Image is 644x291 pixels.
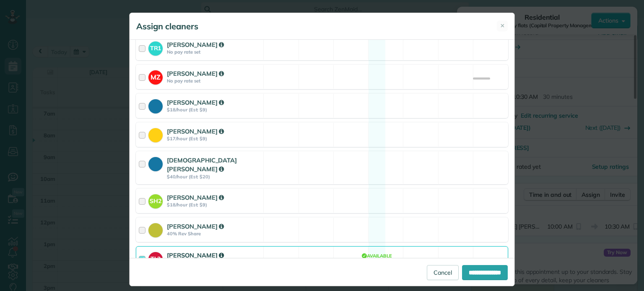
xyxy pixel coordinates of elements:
[167,78,261,84] strong: No pay rate set
[148,41,163,53] strong: TR1
[148,252,163,263] strong: TL2
[427,265,459,280] a: Cancel
[167,98,224,106] strong: [PERSON_NAME]
[500,22,505,30] span: ✕
[167,49,261,55] strong: No pay rate set
[167,70,224,77] strong: [PERSON_NAME]
[167,136,261,142] strong: $17/hour (Est: $9)
[148,194,163,206] strong: SH2
[136,21,198,32] h5: Assign cleaners
[167,251,224,259] strong: [PERSON_NAME]
[167,174,261,180] strong: $40/hour (Est: $20)
[167,202,261,208] strong: $18/hour (Est: $9)
[167,222,224,230] strong: [PERSON_NAME]
[148,70,163,82] strong: MZ
[167,231,261,237] strong: 40% Rev Share
[167,127,224,135] strong: [PERSON_NAME]
[167,107,261,113] strong: $18/hour (Est: $9)
[167,156,237,173] strong: [DEMOGRAPHIC_DATA][PERSON_NAME]
[167,41,224,49] strong: [PERSON_NAME]
[167,193,224,201] strong: [PERSON_NAME]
